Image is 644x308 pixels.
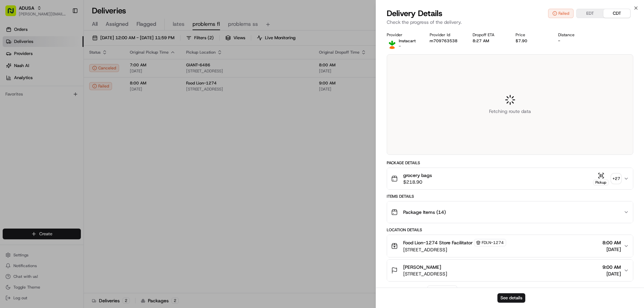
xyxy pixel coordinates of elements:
[387,8,442,19] span: Delivery Details
[427,286,457,294] button: Add Event
[602,246,621,253] span: [DATE]
[403,264,441,270] span: [PERSON_NAME]
[497,293,525,303] button: See details
[387,287,423,292] div: Delivery Activity
[403,270,447,277] span: [STREET_ADDRESS]
[403,172,432,179] span: grocery bags
[387,168,633,189] button: grocery bags$218.90Pickup+27
[593,172,609,185] button: Pickup
[516,38,548,44] div: $7.90
[403,209,446,215] span: Package Items ( 14 )
[387,19,633,25] p: Check the progress of the delivery.
[593,172,621,185] button: Pickup+27
[602,270,621,277] span: [DATE]
[473,38,505,44] div: 8:27 AM
[516,32,548,38] div: Price
[403,246,506,253] span: [STREET_ADDRESS]
[430,38,458,44] button: m709763538
[399,38,416,44] span: Instacart
[387,194,633,199] div: Items Details
[548,9,574,18] button: Failed
[473,32,505,38] div: Dropoff ETA
[387,201,633,223] button: Package Items (14)
[593,180,609,185] div: Pickup
[387,160,633,166] div: Package Details
[558,38,590,44] div: -
[577,9,603,18] button: EDT
[387,38,397,49] img: profile_instacart_ahold_partner.png
[611,174,621,183] div: + 27
[387,227,633,233] div: Location Details
[602,239,621,246] span: 8:00 AM
[603,9,630,18] button: CDT
[482,240,504,245] span: FDLN-1274
[558,32,590,38] div: Distance
[602,264,621,270] span: 9:00 AM
[403,239,473,246] span: Food Lion-1274 Store Facilitator
[387,235,633,257] button: Food Lion-1274 Store FacilitatorFDLN-1274[STREET_ADDRESS]8:00 AM[DATE]
[430,32,462,38] div: Provider Id
[387,260,633,281] button: [PERSON_NAME][STREET_ADDRESS]9:00 AM[DATE]
[399,44,401,49] span: -
[403,179,432,185] span: $218.90
[489,108,531,115] span: Fetching route data
[387,32,419,38] div: Provider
